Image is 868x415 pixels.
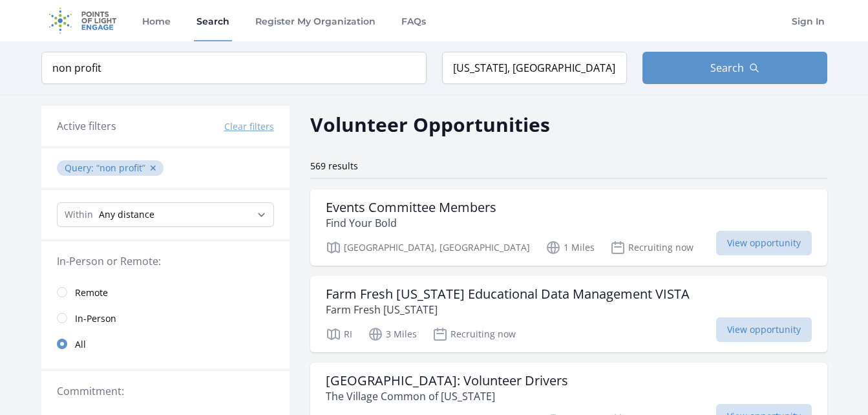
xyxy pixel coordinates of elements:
span: View opportunity [716,317,812,342]
legend: In-Person or Remote: [57,253,274,269]
legend: Commitment: [57,383,274,399]
a: Events Committee Members Find Your Bold [GEOGRAPHIC_DATA], [GEOGRAPHIC_DATA] 1 Miles Recruiting n... [310,189,827,266]
button: ✕ [149,162,157,175]
a: In-Person [41,305,290,331]
input: Keyword [41,52,427,84]
h3: [GEOGRAPHIC_DATA]: Volunteer Drivers [326,373,568,388]
a: All [41,331,290,357]
q: non profit [96,162,145,174]
input: Location [442,52,627,84]
p: The Village Common of [US_STATE] [326,388,568,404]
a: Farm Fresh [US_STATE] Educational Data Management VISTA Farm Fresh [US_STATE] RI 3 Miles Recruiti... [310,276,827,352]
h3: Active filters [57,118,116,134]
p: [GEOGRAPHIC_DATA], [GEOGRAPHIC_DATA] [326,240,530,255]
span: Query : [65,162,96,174]
p: Farm Fresh [US_STATE] [326,302,690,317]
p: Recruiting now [610,240,693,255]
p: RI [326,326,352,342]
span: All [75,338,86,351]
p: Find Your Bold [326,215,496,231]
span: View opportunity [716,231,812,255]
span: In-Person [75,312,116,325]
button: Search [642,52,827,84]
p: Recruiting now [432,326,516,342]
span: Search [710,60,744,76]
h3: Events Committee Members [326,200,496,215]
p: 3 Miles [368,326,417,342]
button: Clear filters [224,120,274,133]
span: 569 results [310,160,358,172]
p: 1 Miles [545,240,595,255]
span: Remote [75,286,108,299]
h3: Farm Fresh [US_STATE] Educational Data Management VISTA [326,286,690,302]
a: Remote [41,279,290,305]
h2: Volunteer Opportunities [310,110,550,139]
select: Search Radius [57,202,274,227]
